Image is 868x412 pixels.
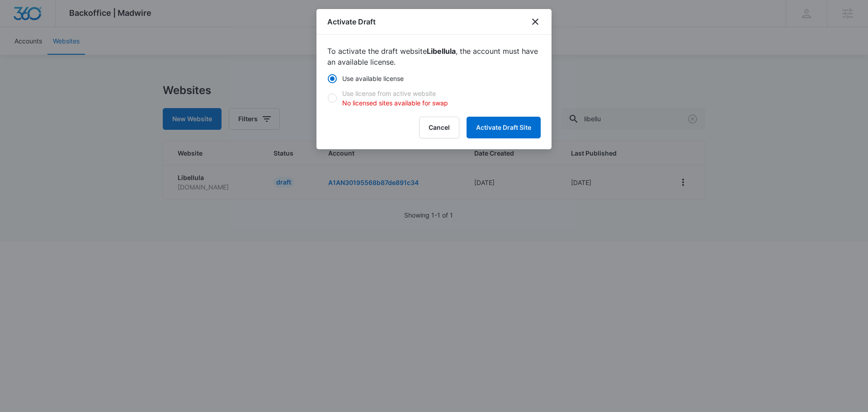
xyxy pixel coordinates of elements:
[419,117,459,138] button: Cancel
[327,16,376,27] h1: Activate Draft
[342,89,448,108] div: Use license from active website
[427,47,456,56] strong: Libellula
[327,46,541,67] p: To activate the draft website , the account must have an available license.
[342,99,448,107] span: No licensed sites available for swap
[467,117,541,138] button: Activate Draft Site
[530,16,541,27] button: close
[342,74,404,83] div: Use available license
